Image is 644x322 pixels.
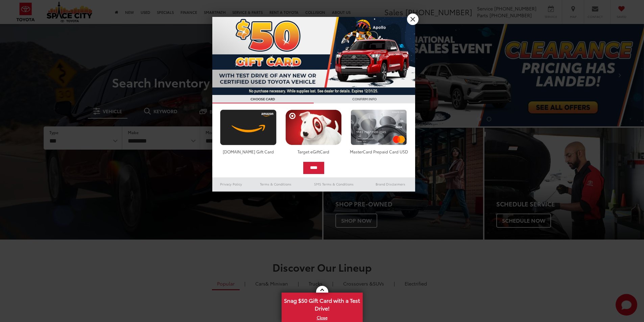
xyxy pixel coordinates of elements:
a: SMS Terms & Conditions [302,180,366,188]
a: Privacy Policy [212,180,250,188]
h3: CONFIRM INFO [314,95,415,103]
div: [DOMAIN_NAME] Gift Card [218,149,278,154]
span: Snag $50 Gift Card with a Test Drive! [282,293,362,314]
img: amazoncard.png [218,109,278,145]
h3: CHOOSE CARD [212,95,314,103]
img: targetcard.png [284,109,343,145]
a: Brand Disclaimers [366,180,415,188]
a: Terms & Conditions [250,180,302,188]
img: 53411_top_152338.jpg [212,17,415,95]
div: MasterCard Prepaid Card USD [349,149,409,154]
div: Target eGiftCard [284,149,343,154]
img: mastercard.png [349,109,409,145]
